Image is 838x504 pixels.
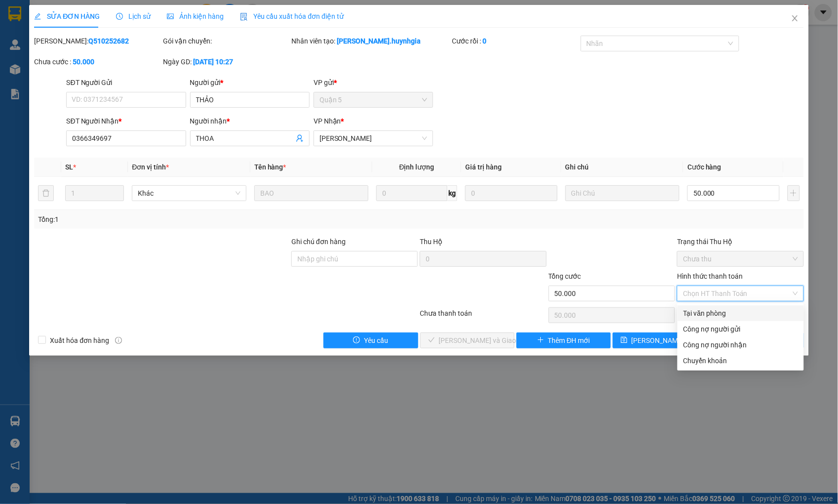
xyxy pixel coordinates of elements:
div: Chưa thanh toán [419,308,547,325]
span: Khác [138,186,240,201]
span: edit [34,13,41,20]
button: plusThêm ĐH mới [517,333,611,348]
span: Tên hàng [254,163,286,171]
input: Ghi chú đơn hàng [291,251,418,267]
span: SỬA ĐƠN HÀNG [34,12,100,20]
span: save [621,336,628,344]
img: icon [240,13,248,21]
span: Yêu cầu xuất hóa đơn điện tử [240,12,344,20]
div: Gói vận chuyển: [163,36,289,46]
span: Cam Đức [319,131,427,146]
span: Lịch sử [116,12,151,20]
b: 50.000 [73,58,94,66]
span: kg [447,185,457,201]
div: 0399971168 [8,42,87,56]
input: VD: Bàn, Ghế [254,185,368,201]
div: Tổng: 1 [38,214,323,225]
b: 0 [483,37,487,45]
span: Cước hàng [687,163,721,171]
span: Chọn HT Thanh Toán [683,286,798,301]
button: plus [788,185,800,201]
span: clock-circle [116,13,123,20]
b: Q510252682 [88,37,129,45]
span: SL [65,163,73,171]
input: Ghi Chú [565,185,679,201]
span: VP Nhận [314,117,341,125]
th: Ghi chú [561,158,683,177]
div: Ngày GD: [163,56,289,67]
div: Trạng thái Thu Hộ [677,236,803,247]
span: Nhận: [94,9,118,20]
span: Yêu cầu [364,335,388,346]
div: Chuyển khoản [683,355,798,366]
div: Công nợ người gửi [683,324,798,335]
div: [DEMOGRAPHIC_DATA] [94,20,203,32]
span: plus [537,336,544,344]
span: Xuất hóa đơn hàng [46,335,113,346]
button: exclamation-circleYêu cầu [323,333,418,348]
input: 0 [465,185,557,201]
div: 60.000 [7,62,89,74]
div: Chưa cước : [34,56,160,67]
div: Nhân viên tạo: [291,36,450,46]
span: Ảnh kiện hàng [167,12,224,20]
div: Người nhận [190,116,310,126]
button: save[PERSON_NAME] thay đổi [613,333,707,348]
span: close [791,14,799,22]
div: VP gửi [314,77,433,88]
span: Thêm ĐH mới [548,335,590,346]
b: [PERSON_NAME].huynhgia [337,37,421,45]
div: HIỀN [8,31,87,42]
div: Tại văn phòng [683,308,798,319]
div: SĐT Người Nhận [66,116,186,126]
div: 0394482472 [94,32,203,46]
span: Gửi: [8,8,24,19]
span: Tổng cước [549,272,581,280]
div: SĐT Người Gửi [66,77,186,88]
span: Định lượng [399,163,435,171]
b: [DATE] 10:27 [193,58,233,66]
span: Đơn vị tính [132,163,169,171]
span: Đã thu : [7,63,38,74]
span: Quận 5 [319,92,427,107]
span: [PERSON_NAME] thay đổi [632,335,711,346]
div: Cước rồi : [452,36,579,46]
div: [PERSON_NAME] [8,8,87,31]
span: Giá trị hàng [465,163,502,171]
span: user-add [296,134,304,142]
button: check[PERSON_NAME] và Giao hàng [420,333,515,348]
div: Công nợ người nhận [683,339,798,350]
div: Cước gửi hàng sẽ được ghi vào công nợ của người nhận [678,337,804,353]
div: Cước gửi hàng sẽ được ghi vào công nợ của người gửi [678,321,804,337]
span: picture [167,13,174,20]
button: Close [781,5,809,33]
span: Chưa thu [683,252,798,266]
span: exclamation-circle [353,336,360,344]
span: info-circle [115,337,122,344]
button: delete [38,185,54,201]
label: Ghi chú đơn hàng [291,238,346,246]
div: Quận 5 [94,8,203,20]
label: Hình thức thanh toán [677,272,743,280]
div: [PERSON_NAME]: [34,36,160,46]
span: Thu Hộ [420,238,442,246]
div: Người gửi [190,77,310,88]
